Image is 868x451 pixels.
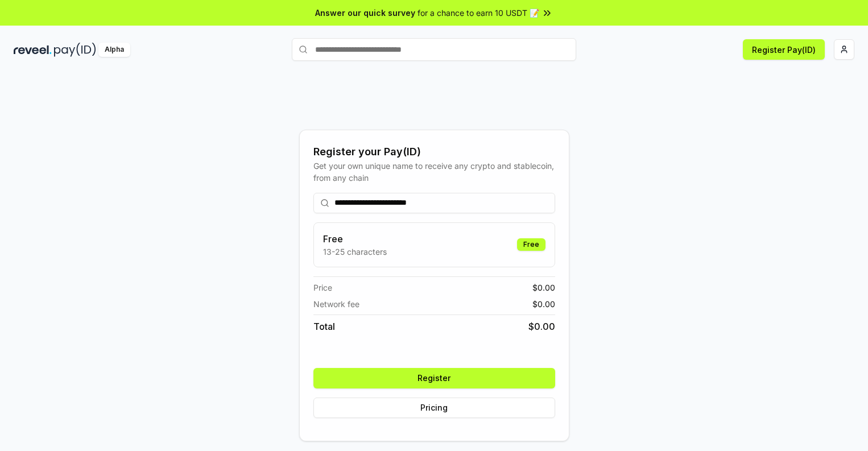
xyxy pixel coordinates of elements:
[323,232,387,246] h3: Free
[54,43,96,57] img: pay_id
[313,398,555,418] button: Pricing
[532,298,555,310] span: $ 0.00
[313,282,332,293] span: Price
[98,43,130,57] div: Alpha
[313,368,555,388] button: Register
[418,7,539,19] span: for a chance to earn 10 USDT 📝
[313,144,555,160] div: Register your Pay(ID)
[517,238,545,251] div: Free
[313,320,335,333] span: Total
[532,282,555,293] span: $ 0.00
[313,160,555,184] div: Get your own unique name to receive any crypto and stablecoin, from any chain
[14,43,52,57] img: reveel_dark
[313,298,359,310] span: Network fee
[528,320,555,333] span: $ 0.00
[315,7,415,19] span: Answer our quick survey
[743,39,825,60] button: Register Pay(ID)
[323,246,387,258] p: 13-25 characters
